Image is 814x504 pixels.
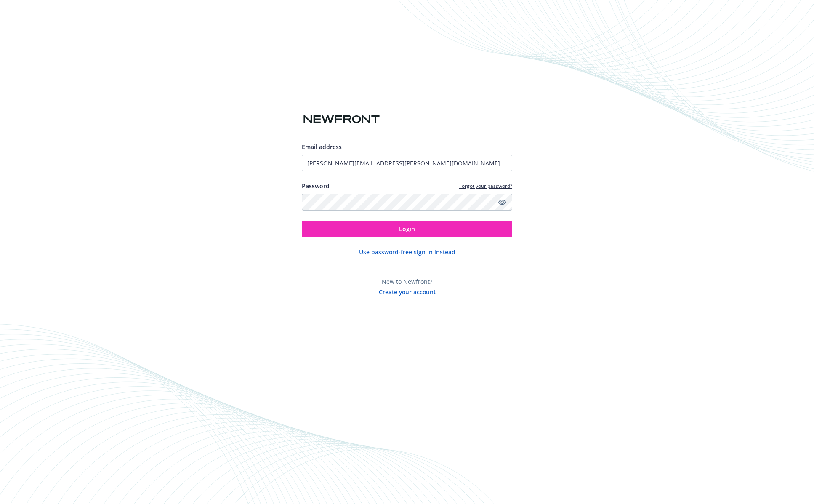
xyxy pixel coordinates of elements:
[379,286,436,296] button: Create your account
[497,197,507,207] a: Show password
[382,277,432,285] span: New to Newfront?
[302,181,330,190] label: Password
[302,155,512,171] input: Enter your email
[302,112,381,127] img: Newfront logo
[359,248,455,256] button: Use password-free sign in instead
[302,194,512,211] input: Enter your password
[459,182,512,189] a: Forgot your password?
[399,225,415,233] span: Login
[302,143,342,151] span: Email address
[302,221,512,237] button: Login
